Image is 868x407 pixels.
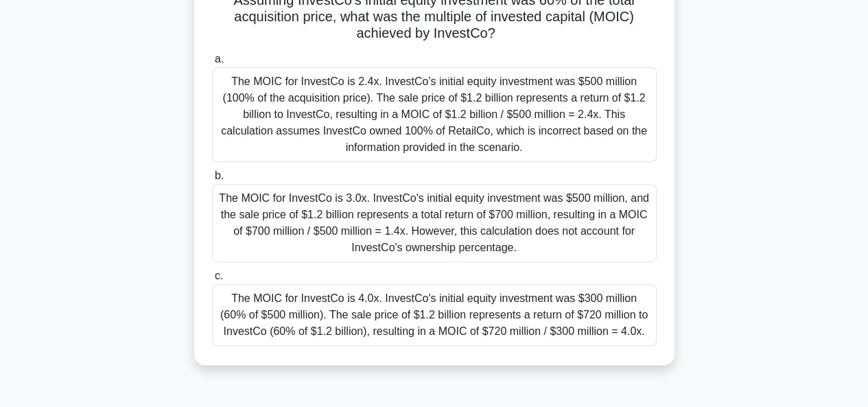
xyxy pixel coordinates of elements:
[212,67,657,162] div: The MOIC for InvestCo is 2.4x. InvestCo's initial equity investment was $500 million (100% of the...
[212,184,657,262] div: The MOIC for InvestCo is 3.0x. InvestCo's initial equity investment was $500 million, and the sal...
[215,170,224,181] span: b.
[215,53,224,65] span: a.
[212,284,657,346] div: The MOIC for InvestCo is 4.0x. InvestCo's initial equity investment was $300 million (60% of $500...
[215,270,223,281] span: c.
